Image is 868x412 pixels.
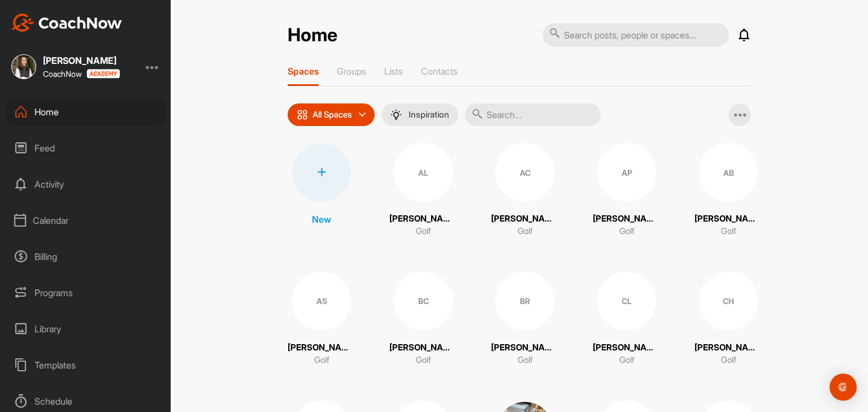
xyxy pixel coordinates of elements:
p: Lists [384,66,403,77]
input: Search posts, people or spaces... [542,23,729,47]
p: [PERSON_NAME] [288,341,355,354]
p: [PERSON_NAME] [695,341,762,354]
div: Templates [6,351,166,379]
p: Inspiration [409,110,449,119]
input: Search... [465,103,601,126]
a: AP[PERSON_NAME]Golf [593,143,661,238]
p: Golf [619,225,635,238]
div: [PERSON_NAME] [43,56,120,65]
img: icon [297,109,308,120]
a: BR[PERSON_NAME]Golf [491,272,559,367]
p: [PERSON_NAME] [389,341,457,354]
p: [PERSON_NAME] [491,341,559,354]
p: [PERSON_NAME] [593,341,661,354]
div: CL [597,272,656,331]
a: AS[PERSON_NAME]Golf [288,272,355,367]
img: CoachNow [11,14,122,32]
div: AB [699,143,758,202]
p: Golf [721,225,736,238]
img: CoachNow acadmey [86,69,120,79]
a: CH[PERSON_NAME]Golf [695,272,762,367]
a: AC[PERSON_NAME]Golf [491,143,559,238]
p: [PERSON_NAME] [389,212,457,225]
div: Calendar [6,206,166,235]
a: CL[PERSON_NAME]Golf [593,272,661,367]
p: New [312,212,331,226]
div: Open Intercom Messenger [830,374,857,401]
div: CH [699,272,758,331]
a: AB[PERSON_NAME]Golf [695,143,762,238]
p: All Spaces [313,110,352,119]
div: Billing [6,242,166,271]
p: Golf [416,354,431,367]
div: Activity [6,170,166,198]
p: Golf [518,225,533,238]
p: [PERSON_NAME] [593,212,661,225]
div: BR [496,272,554,331]
img: square_318c742b3522fe015918cc0bd9a1d0e8.jpg [11,54,36,79]
a: BC[PERSON_NAME]Golf [389,272,457,367]
div: Home [6,98,166,126]
div: BC [394,272,453,331]
p: [PERSON_NAME] [695,212,762,225]
p: Golf [518,354,533,367]
div: AL [394,143,453,202]
p: Golf [619,354,635,367]
p: Groups [337,66,366,77]
div: CoachNow [43,69,120,79]
img: menuIcon [390,109,402,120]
p: Contacts [421,66,458,77]
a: AL[PERSON_NAME]Golf [389,143,457,238]
div: AC [496,143,554,202]
p: [PERSON_NAME] [491,212,559,225]
p: Golf [416,225,431,238]
p: Golf [314,354,329,367]
div: Feed [6,134,166,162]
p: Spaces [288,66,319,77]
h2: Home [288,24,337,46]
div: Programs [6,279,166,307]
p: Golf [721,354,736,367]
div: AS [292,272,351,331]
div: AP [597,143,656,202]
div: Library [6,315,166,343]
